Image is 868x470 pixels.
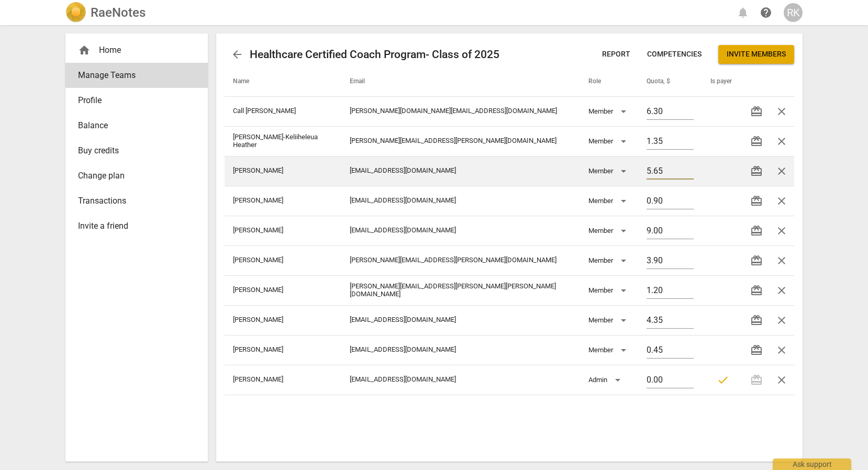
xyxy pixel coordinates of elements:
[341,96,580,126] td: [PERSON_NAME][DOMAIN_NAME][EMAIL_ADDRESS][DOMAIN_NAME]
[78,144,187,157] span: Buy credits
[588,163,630,180] div: Member
[750,344,763,356] span: redeem
[744,278,769,303] button: Transfer credits
[233,77,262,86] span: Name
[65,2,146,23] a: LogoRaeNotes
[588,133,630,150] div: Member
[225,216,341,245] td: [PERSON_NAME]
[744,218,769,243] button: Transfer credits
[78,44,91,57] span: home
[744,129,769,154] button: Transfer credits
[78,195,187,207] span: Transactions
[775,135,788,148] span: close
[65,163,208,188] a: Change plan
[341,305,580,335] td: [EMAIL_ADDRESS][DOMAIN_NAME]
[341,186,580,216] td: [EMAIL_ADDRESS][DOMAIN_NAME]
[775,254,788,267] span: close
[775,374,788,386] span: close
[775,314,788,327] span: close
[775,195,788,207] span: close
[65,38,208,63] div: Home
[231,48,243,61] span: arrow_back
[744,188,769,214] button: Transfer credits
[756,3,775,22] a: Help
[750,284,763,297] span: redeem
[225,365,341,395] td: [PERSON_NAME]
[717,374,729,386] span: check
[744,159,769,184] button: Transfer credits
[744,308,769,333] button: Transfer credits
[65,88,208,113] a: Profile
[750,135,763,148] span: redeem
[588,222,630,239] div: Member
[225,245,341,275] td: [PERSON_NAME]
[341,245,580,275] td: [PERSON_NAME][EMAIL_ADDRESS][PERSON_NAME][DOMAIN_NAME]
[225,96,341,126] td: Call [PERSON_NAME]
[588,282,630,299] div: Member
[639,45,710,64] button: Competencies
[65,188,208,214] a: Transactions
[78,94,187,107] span: Profile
[744,338,769,363] button: Transfer credits
[775,284,788,297] span: close
[341,365,580,395] td: [EMAIL_ADDRESS][DOMAIN_NAME]
[341,156,580,186] td: [EMAIL_ADDRESS][DOMAIN_NAME]
[65,2,86,23] img: Logo
[588,103,630,120] div: Member
[65,113,208,138] a: Balance
[718,45,794,64] button: Invite members
[647,77,683,86] span: Quota, $
[225,126,341,156] td: [PERSON_NAME]-Keliiheleua Heather
[225,186,341,216] td: [PERSON_NAME]
[65,138,208,163] a: Buy credits
[91,5,146,20] h2: RaeNotes
[602,49,630,60] span: Report
[225,335,341,365] td: [PERSON_NAME]
[647,49,702,60] span: Competencies
[773,458,851,470] div: Ask support
[775,105,788,118] span: close
[588,193,630,209] div: Member
[744,99,769,124] button: Transfer credits
[588,77,614,86] span: Role
[702,67,736,96] th: Is payer
[341,275,580,305] td: [PERSON_NAME][EMAIL_ADDRESS][PERSON_NAME][PERSON_NAME][DOMAIN_NAME]
[744,248,769,273] button: Transfer credits
[710,367,736,393] button: Payer
[225,305,341,335] td: [PERSON_NAME]
[65,214,208,239] a: Invite a friend
[588,372,624,388] div: Admin
[341,216,580,245] td: [EMAIL_ADDRESS][DOMAIN_NAME]
[750,195,763,207] span: redeem
[225,275,341,305] td: [PERSON_NAME]
[750,105,763,118] span: redeem
[78,170,187,182] span: Change plan
[78,119,187,132] span: Balance
[775,225,788,237] span: close
[775,344,788,356] span: close
[78,69,187,82] span: Manage Teams
[760,6,772,19] span: help
[784,3,803,22] button: RK
[341,335,580,365] td: [EMAIL_ADDRESS][DOMAIN_NAME]
[78,44,187,57] div: Home
[727,49,786,60] span: Invite members
[225,156,341,186] td: [PERSON_NAME]
[250,48,499,61] h2: Healthcare Certified Coach Program- Class of 2025
[65,63,208,88] a: Manage Teams
[594,45,639,64] button: Report
[750,254,763,267] span: redeem
[750,314,763,327] span: redeem
[750,165,763,177] span: redeem
[350,77,377,86] span: Email
[588,312,630,329] div: Member
[78,220,187,232] span: Invite a friend
[588,252,630,269] div: Member
[750,225,763,237] span: redeem
[588,342,630,359] div: Member
[775,165,788,177] span: close
[341,126,580,156] td: [PERSON_NAME][EMAIL_ADDRESS][PERSON_NAME][DOMAIN_NAME]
